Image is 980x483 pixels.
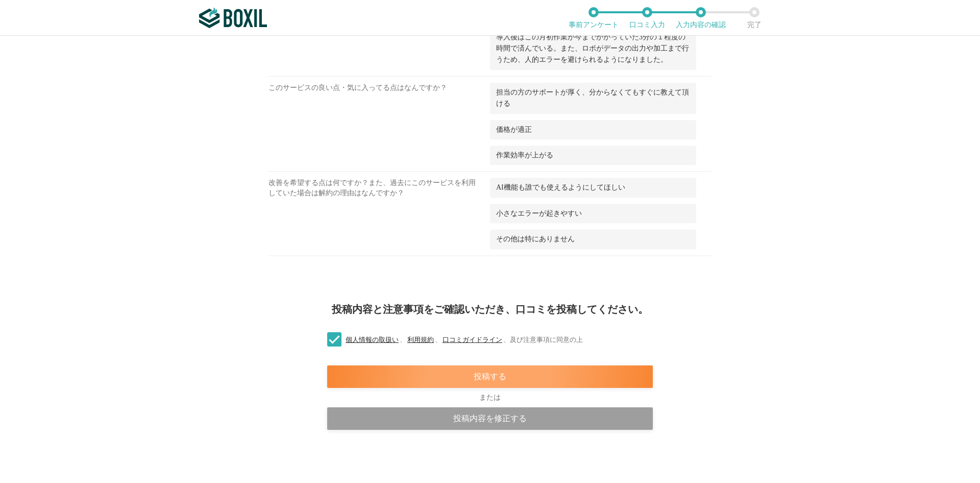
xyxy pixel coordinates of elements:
[327,365,653,388] div: 投稿する
[727,7,781,29] li: 完了
[674,7,727,29] li: 入力内容の確認
[406,336,435,343] a: 利用規約
[567,7,620,29] li: 事前アンケート
[268,178,490,255] div: 改善を希望する点は何ですか？また、過去にこのサービスを利用していた場合は解約の理由はなんですか？
[496,151,553,159] span: 作業効率が上がる
[199,8,267,28] img: ボクシルSaaS_ロゴ
[496,210,582,217] span: 小さなエラーが起きやすい
[620,7,674,29] li: 口コミ入力
[327,407,653,430] div: 投稿内容を修正する
[496,235,575,243] span: その他は特にありません
[496,126,532,133] span: 価格が適正
[496,88,689,107] span: 担当の方のサポートが厚く、分からなくてもすぐに教えて頂ける
[319,335,583,346] label: 、 、 、 及び注意事項に同意の上
[442,336,503,343] a: 口コミガイドライン
[268,83,490,172] div: このサービスの良い点・気に入ってる点はなんですか？
[345,336,400,343] a: 個人情報の取扱い
[496,183,625,191] span: AI機能も誰でも使えるようにしてほしい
